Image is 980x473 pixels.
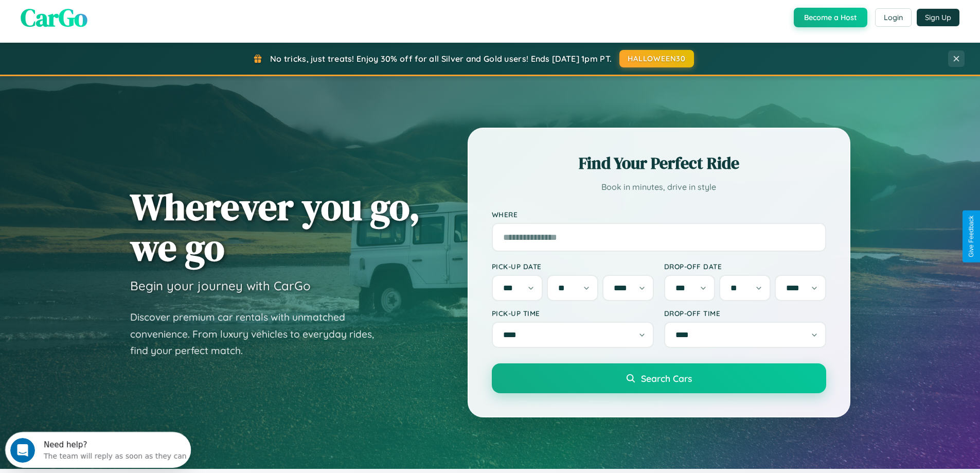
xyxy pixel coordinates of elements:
[10,438,35,463] iframe: Intercom live chat
[492,152,826,174] h2: Find Your Perfect Ride
[619,50,694,67] button: HALLOWEEN30
[794,8,867,27] button: Become a Host
[270,54,612,64] span: No tricks, just treats! Enjoy 30% off for all Silver and Gold users! Ends [DATE] 1pm PT.
[492,363,826,393] button: Search Cars
[39,17,182,28] div: The team will reply as soon as they can
[492,262,654,271] label: Pick-up Date
[641,373,692,384] span: Search Cars
[130,309,387,359] p: Discover premium car rentals with unmatched convenience. From luxury vehicles to everyday rides, ...
[664,262,826,271] label: Drop-off Date
[21,1,87,34] span: CarGo
[39,9,182,17] div: Need help?
[5,432,191,468] iframe: Intercom live chat discovery launcher
[4,4,191,32] div: Open Intercom Messenger
[917,9,959,26] button: Sign Up
[130,186,420,268] h1: Wherever you go, we go
[492,309,654,318] label: Pick-up Time
[130,278,311,293] h3: Begin your journey with CarGo
[875,8,912,27] button: Login
[492,180,826,195] p: Book in minutes, drive in style
[664,309,826,318] label: Drop-off Time
[968,216,975,257] div: Give Feedback
[492,210,826,219] label: Where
